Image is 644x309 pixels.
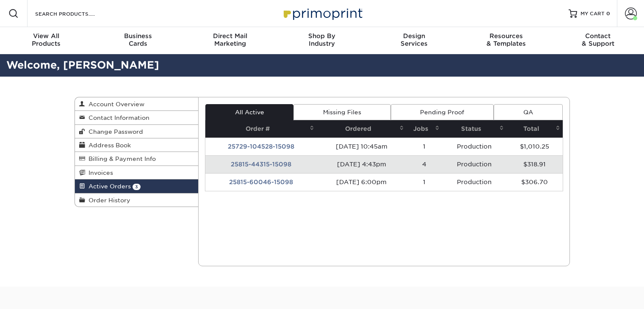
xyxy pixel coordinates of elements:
[85,142,131,149] span: Address Book
[406,120,442,138] th: Jobs
[442,120,506,138] th: Status
[276,27,368,54] a: Shop ByIndustry
[460,32,552,47] div: & Templates
[317,120,406,138] th: Ordered
[460,32,552,40] span: Resources
[184,32,276,47] div: Marketing
[276,32,368,40] span: Shop By
[75,111,199,124] a: Contact Information
[280,4,365,22] img: Primoprint
[391,104,494,120] a: Pending Proof
[552,32,644,40] span: Contact
[75,193,199,207] a: Order History
[92,27,184,54] a: BusinessCards
[75,166,199,179] a: Invoices
[368,32,460,47] div: Services
[406,155,442,173] td: 4
[85,128,143,135] span: Change Password
[34,8,117,19] input: SEARCH PRODUCTS.....
[317,138,406,155] td: [DATE] 10:45am
[85,114,149,121] span: Contact Information
[506,155,562,173] td: $318.91
[442,138,506,155] td: Production
[368,27,460,54] a: DesignServices
[205,104,293,120] a: All Active
[85,155,156,162] span: Billing & Payment Info
[184,32,276,40] span: Direct Mail
[75,125,199,138] a: Change Password
[293,104,390,120] a: Missing Files
[406,138,442,155] td: 1
[85,183,131,190] span: Active Orders
[75,138,199,152] a: Address Book
[460,27,552,54] a: Resources& Templates
[205,138,317,155] td: 25729-104528-15098
[552,27,644,54] a: Contact& Support
[75,97,199,111] a: Account Overview
[442,155,506,173] td: Production
[506,120,562,138] th: Total
[552,32,644,47] div: & Support
[75,179,199,193] a: Active Orders 3
[368,32,460,40] span: Design
[494,104,562,120] a: QA
[85,197,130,204] span: Order History
[317,173,406,191] td: [DATE] 6:00pm
[442,173,506,191] td: Production
[580,10,605,17] span: MY CART
[317,155,406,173] td: [DATE] 4:43pm
[506,138,562,155] td: $1,010.25
[85,169,113,176] span: Invoices
[205,173,317,191] td: 25815-60046-15098
[205,155,317,173] td: 25815-44315-15098
[276,32,368,47] div: Industry
[406,173,442,191] td: 1
[205,120,317,138] th: Order #
[506,173,562,191] td: $306.70
[85,101,144,108] span: Account Overview
[133,184,141,190] span: 3
[92,32,184,47] div: Cards
[606,11,610,17] span: 0
[184,27,276,54] a: Direct MailMarketing
[75,152,199,166] a: Billing & Payment Info
[92,32,184,40] span: Business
